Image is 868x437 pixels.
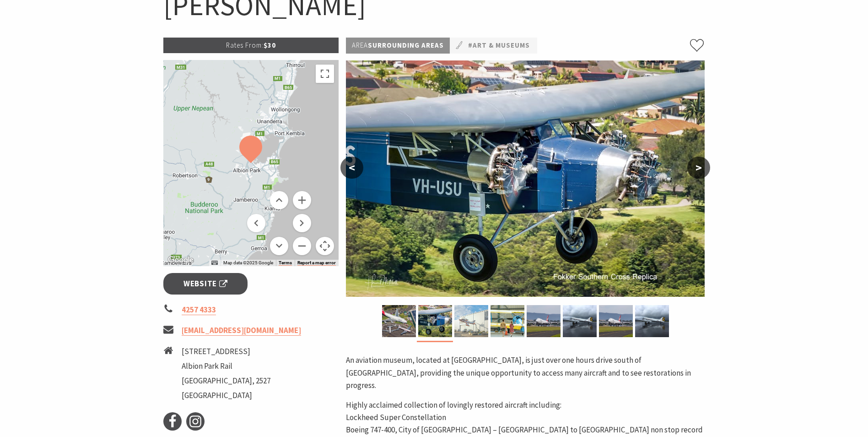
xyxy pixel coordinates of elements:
img: Aviation heritage [418,305,452,337]
li: [GEOGRAPHIC_DATA], 2527 [182,375,270,387]
button: Zoom out [293,237,311,255]
a: [EMAIL_ADDRESS][DOMAIN_NAME] [182,325,301,336]
span: Website [183,278,227,290]
a: Website [163,273,248,295]
button: Keyboard shortcuts [211,260,218,266]
button: Zoom in [293,191,311,209]
button: Move right [293,214,311,232]
img: C-47 Dakota A65-94 was delivered to the RAAF in May 1945. Served in PNG, Malaysia & Vietnam. [563,305,597,337]
p: $30 [163,38,339,53]
span: Map data ©2025 Google [223,260,273,265]
a: Report a map error [297,260,336,266]
span: Rates From: [226,41,264,49]
p: Surrounding Areas [346,38,450,54]
a: Terms (opens in new tab) [279,260,292,266]
li: Albion Park Rail [182,360,270,372]
button: > [687,157,710,179]
img: Google [166,254,196,266]
span: Area [352,41,368,49]
img: Aviation heritage [346,60,705,297]
button: Toggle fullscreen view [316,65,334,83]
button: Map camera controls [316,237,334,255]
img: This record breaking aircraft has called HARS home since March 2015 [527,305,561,337]
li: [STREET_ADDRESS] [182,345,270,358]
img: Hangar No. 1 [491,305,524,337]
a: #Art & Museums [468,40,530,51]
button: < [340,157,363,179]
a: 4257 4333 [182,305,216,315]
button: Move up [270,191,288,209]
a: Open this area in Google Maps (opens a new window) [166,254,196,266]
img: C-47 Dakota A65-94 was delivered to the RAAF in May 1945. Served in PNG, Malaysia & Vietnam. [635,305,669,337]
button: Move down [270,237,288,255]
li: [GEOGRAPHIC_DATA] [182,389,270,402]
img: Aerial shot [382,305,416,337]
img: Our Gatekeeper [454,305,488,337]
p: An aviation museum, located at [GEOGRAPHIC_DATA], is just over one hours drive south of [GEOGRAPH... [346,354,705,392]
img: This record breaking aircraft has called HARS home since March 2015 [599,305,633,337]
button: Move left [247,214,265,232]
